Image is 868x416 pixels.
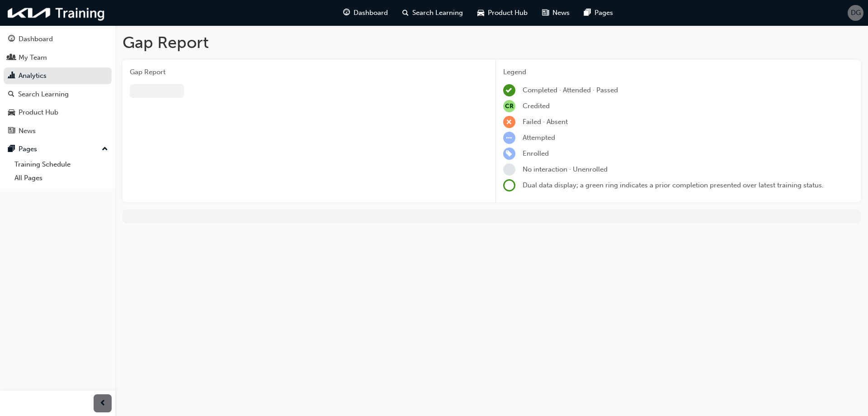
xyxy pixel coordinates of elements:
[19,53,47,63] div: My Team
[4,141,112,158] button: Pages
[851,8,861,18] span: DG
[5,4,108,22] img: kia-training
[523,134,555,142] span: Attempted
[4,67,112,84] a: Analytics
[503,67,854,77] div: Legend
[8,127,15,135] span: news-icon
[503,84,515,96] span: learningRecordVerb_COMPLETE-icon
[594,8,613,18] span: Pages
[343,7,350,19] span: guage-icon
[503,100,515,112] span: null-icon
[99,398,106,409] span: prev-icon
[8,54,15,62] span: people-icon
[523,149,549,158] span: Enrolled
[4,104,112,121] a: Product Hub
[477,7,484,19] span: car-icon
[11,171,112,185] a: All Pages
[552,8,570,18] span: News
[8,109,15,117] span: car-icon
[523,102,550,110] span: Credited
[19,144,37,154] div: Pages
[130,67,481,77] span: Gap Report
[470,4,535,22] a: car-iconProduct Hub
[523,181,824,189] span: Dual data display; a green ring indicates a prior completion presented over latest training status.
[8,72,15,80] span: chart-icon
[8,145,15,153] span: pages-icon
[503,163,515,176] span: learningRecordVerb_NONE-icon
[542,7,549,19] span: news-icon
[523,86,618,94] span: Completed · Attended · Passed
[11,158,112,172] a: Training Schedule
[488,8,528,18] span: Product Hub
[4,123,112,139] a: News
[412,8,463,18] span: Search Learning
[19,34,53,44] div: Dashboard
[8,35,15,43] span: guage-icon
[402,7,409,19] span: search-icon
[535,4,577,22] a: news-iconNews
[102,143,108,155] span: up-icon
[336,4,395,22] a: guage-iconDashboard
[4,31,112,48] a: Dashboard
[123,33,861,53] h1: Gap Report
[523,165,608,173] span: No interaction · Unenrolled
[4,29,112,141] button: DashboardMy TeamAnalyticsSearch LearningProduct HubNews
[19,107,58,118] div: Product Hub
[577,4,620,22] a: pages-iconPages
[848,5,863,21] button: DG
[4,86,112,103] a: Search Learning
[523,118,568,126] span: Failed · Absent
[354,8,388,18] span: Dashboard
[503,132,515,144] span: learningRecordVerb_ATTEMPT-icon
[395,4,470,22] a: search-iconSearch Learning
[19,126,36,136] div: News
[18,89,69,100] div: Search Learning
[8,91,14,99] span: search-icon
[584,7,591,19] span: pages-icon
[4,49,112,66] a: My Team
[503,116,515,128] span: learningRecordVerb_FAIL-icon
[503,148,515,160] span: learningRecordVerb_ENROLL-icon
